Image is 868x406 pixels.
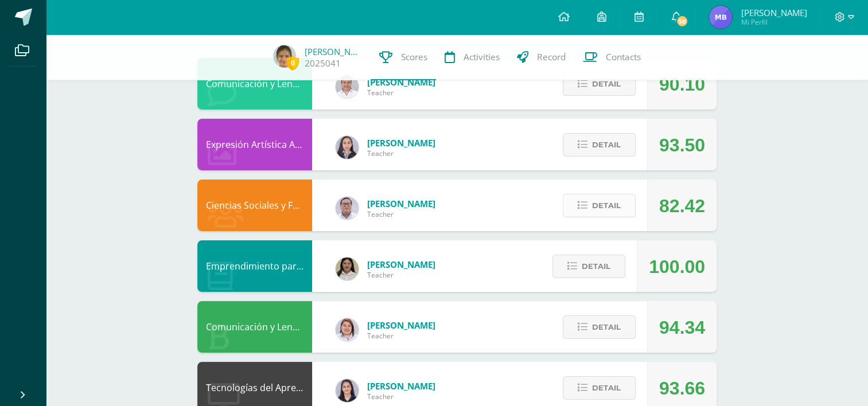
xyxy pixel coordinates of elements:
div: Expresión Artística ARTES PLÁSTICAS [197,119,312,170]
span: Mi Perfil [741,17,807,27]
img: 4684625e3063d727a78513927f19c879.png [273,45,296,68]
span: Record [537,51,566,63]
span: [PERSON_NAME] [367,380,435,392]
a: 2025041 [305,57,341,69]
span: Contacts [606,51,641,63]
button: Detail [552,255,625,278]
span: Activities [464,51,500,63]
a: Record [508,34,574,80]
span: Teacher [367,88,435,97]
div: 94.34 [659,302,705,353]
span: Teacher [367,209,435,219]
img: a4e180d3c88e615cdf9cba2a7be06673.png [336,318,359,341]
span: [PERSON_NAME] [741,7,807,18]
span: Detail [582,256,610,277]
img: 5778bd7e28cf89dedf9ffa8080fc1cd8.png [336,197,359,220]
span: Teacher [367,270,435,280]
button: Detail [563,133,636,157]
div: 82.42 [659,180,705,232]
img: 04fbc0eeb5f5f8cf55eb7ff53337e28b.png [336,75,359,98]
span: Teacher [367,149,435,158]
span: [PERSON_NAME] [367,76,435,88]
span: [PERSON_NAME] [367,137,435,149]
span: Detail [592,73,621,95]
span: Detail [592,134,621,155]
img: dbcf09110664cdb6f63fe058abfafc14.png [336,379,359,402]
span: 0 [286,56,299,70]
span: Detail [592,195,621,216]
div: 90.10 [659,58,705,110]
img: 35694fb3d471466e11a043d39e0d13e5.png [336,136,359,159]
button: Detail [563,194,636,217]
div: Ciencias Sociales y Formación Ciudadana [197,179,312,231]
div: Emprendimiento para la Productividad [197,240,312,292]
a: Contacts [574,34,649,80]
div: 100.00 [649,241,705,292]
span: Detail [592,317,621,338]
button: Detail [563,376,636,400]
a: [PERSON_NAME] [305,46,362,57]
span: 58 [676,15,688,28]
span: Teacher [367,331,435,341]
img: 7b13906345788fecd41e6b3029541beb.png [336,257,359,280]
span: Teacher [367,392,435,401]
a: Activities [436,34,508,80]
span: [PERSON_NAME] [367,319,435,331]
button: Detail [563,315,636,339]
span: [PERSON_NAME] [367,198,435,209]
div: Comunicación y Lenguaje, Inglés [197,58,312,110]
a: Scores [371,34,436,80]
span: Scores [401,51,427,63]
span: [PERSON_NAME] [367,259,435,270]
div: 93.50 [659,119,705,171]
img: 5a23d9b034233967b44c7c21eeedf540.png [709,6,732,29]
div: Comunicación y Lenguaje, Idioma Español [197,301,312,353]
button: Detail [563,72,636,96]
span: Detail [592,377,621,399]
